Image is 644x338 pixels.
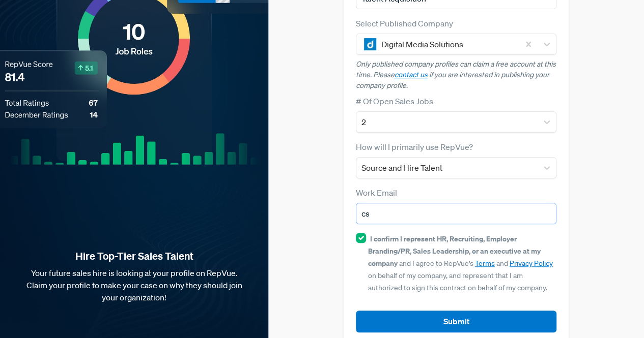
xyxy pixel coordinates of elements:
label: Work Email [356,187,397,199]
p: Your future sales hire is looking at your profile on RepVue. Claim your profile to make your case... [16,267,252,303]
a: contact us [395,70,428,79]
label: Select Published Company [356,17,453,29]
img: Digital Media Solutions [364,38,376,50]
p: Only published company profiles can claim a free account at this time. Please if you are interest... [356,59,557,91]
strong: Hire Top-Tier Sales Talent [16,250,252,263]
input: Email [356,203,557,224]
a: Terms [475,259,495,268]
a: Privacy Policy [510,259,553,268]
strong: I confirm I represent HR, Recruiting, Employer Branding/PR, Sales Leadership, or an executive at ... [368,234,541,268]
span: and I agree to RepVue’s and on behalf of my company, and represent that I am authorized to sign t... [368,234,553,292]
label: How will I primarily use RepVue? [356,141,473,153]
label: # Of Open Sales Jobs [356,95,433,107]
button: Submit [356,311,557,332]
